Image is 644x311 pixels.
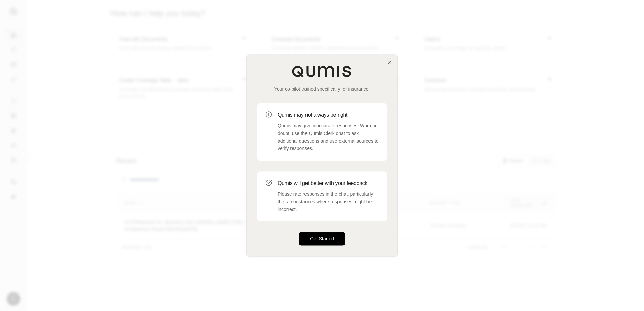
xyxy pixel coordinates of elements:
button: Get Started [299,232,345,246]
h3: Qumis will get better with your feedback [278,179,379,187]
p: Your co-pilot trained specifically for insurance. [257,85,387,92]
p: Please rate responses in the chat, particularly the rare instances where responses might be incor... [278,190,379,213]
img: Qumis Logo [292,65,352,77]
p: Qumis may give inaccurate responses. When in doubt, use the Qumis Clerk chat to ask additional qu... [278,122,379,152]
h3: Qumis may not always be right [278,111,379,119]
